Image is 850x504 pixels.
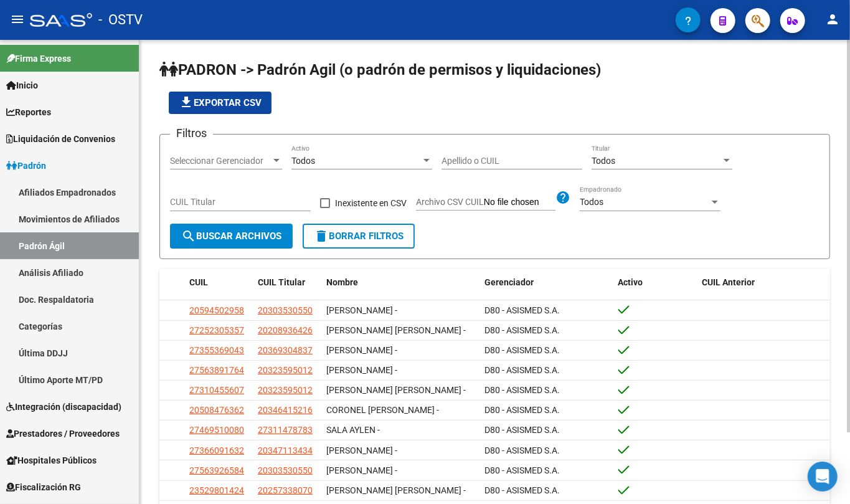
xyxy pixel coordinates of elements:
[479,269,613,296] datatable-header-cell: Gerenciador
[6,400,121,414] span: Integración (discapacidad)
[258,425,313,435] span: 27311478783
[326,485,466,495] span: [PERSON_NAME] [PERSON_NAME] -
[326,305,397,315] span: [PERSON_NAME] -
[159,61,601,78] span: PADRON -> Padrón Agil (o padrón de permisos y liquidaciones)
[6,52,71,65] span: Firma Express
[6,159,46,173] span: Padrón
[20,32,30,42] img: website_grey.svg
[189,365,244,375] span: 27563891764
[580,197,603,207] span: Todos
[326,277,358,287] span: Nombre
[258,465,313,475] span: 20303530550
[484,465,560,475] span: D80 - ASISMED S.A.
[326,345,397,355] span: [PERSON_NAME] -
[146,74,198,82] div: Palabras clave
[189,485,244,495] span: 23529801424
[258,365,313,375] span: 20323595012
[484,325,560,335] span: D80 - ASISMED S.A.
[65,74,95,82] div: Dominio
[10,12,25,27] mat-icon: menu
[258,385,313,395] span: 20323595012
[321,269,479,296] datatable-header-cell: Nombre
[326,445,397,455] span: [PERSON_NAME] -
[189,445,244,455] span: 27366091632
[6,132,115,146] span: Liquidación de Convenios
[484,365,560,375] span: D80 - ASISMED S.A.
[170,224,293,249] button: Buscar Archivos
[484,277,534,287] span: Gerenciador
[189,345,244,355] span: 27355369043
[258,485,313,495] span: 20257338070
[484,305,560,315] span: D80 - ASISMED S.A.
[484,445,560,455] span: D80 - ASISMED S.A.
[258,305,313,315] span: 20303530550
[6,480,81,494] span: Fiscalización RG
[6,105,51,119] span: Reportes
[52,72,62,82] img: tab_domain_overview_orange.svg
[335,196,407,211] span: Inexistente en CSV
[169,92,272,114] button: Exportar CSV
[98,6,143,34] span: - OSTV
[189,385,244,395] span: 27310455607
[170,156,271,166] span: Seleccionar Gerenciador
[170,125,213,142] h3: Filtros
[189,405,244,415] span: 20508476362
[825,12,840,27] mat-icon: person
[133,72,143,82] img: tab_keywords_by_traffic_grey.svg
[555,190,570,205] mat-icon: help
[303,224,415,249] button: Borrar Filtros
[484,425,560,435] span: D80 - ASISMED S.A.
[702,277,755,287] span: CUIL Anterior
[258,445,313,455] span: 20347113434
[258,345,313,355] span: 20369304837
[326,385,466,395] span: [PERSON_NAME] [PERSON_NAME] -
[326,365,397,375] span: [PERSON_NAME] -
[258,277,305,287] span: CUIL Titular
[189,305,244,315] span: 20594502958
[189,325,244,335] span: 27252305357
[314,229,329,244] mat-icon: delete
[258,325,313,335] span: 20208936426
[35,20,61,30] div: v 4.0.25
[484,485,560,495] span: D80 - ASISMED S.A.
[181,229,196,244] mat-icon: search
[6,78,38,92] span: Inicio
[32,32,139,42] div: Dominio: [DOMAIN_NAME]
[697,269,830,296] datatable-header-cell: CUIL Anterior
[179,95,194,110] mat-icon: file_download
[189,465,244,475] span: 27563926584
[184,269,253,296] datatable-header-cell: CUIL
[314,231,404,242] span: Borrar Filtros
[416,197,484,207] span: Archivo CSV CUIL
[326,405,439,415] span: CORONEL [PERSON_NAME] -
[258,405,313,415] span: 20346415216
[6,454,97,467] span: Hospitales Públicos
[484,197,555,208] input: Archivo CSV CUIL
[484,385,560,395] span: D80 - ASISMED S.A.
[326,425,380,435] span: SALA AYLEN -
[484,345,560,355] span: D80 - ASISMED S.A.
[189,425,244,435] span: 27469510080
[484,405,560,415] span: D80 - ASISMED S.A.
[592,156,615,166] span: Todos
[181,231,281,242] span: Buscar Archivos
[618,277,643,287] span: Activo
[326,325,466,335] span: [PERSON_NAME] [PERSON_NAME] -
[189,277,208,287] span: CUIL
[613,269,697,296] datatable-header-cell: Activo
[6,427,120,440] span: Prestadores / Proveedores
[291,156,315,166] span: Todos
[179,97,262,108] span: Exportar CSV
[253,269,321,296] datatable-header-cell: CUIL Titular
[326,465,397,475] span: [PERSON_NAME] -
[20,20,30,30] img: logo_orange.svg
[808,462,838,492] div: Open Intercom Messenger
